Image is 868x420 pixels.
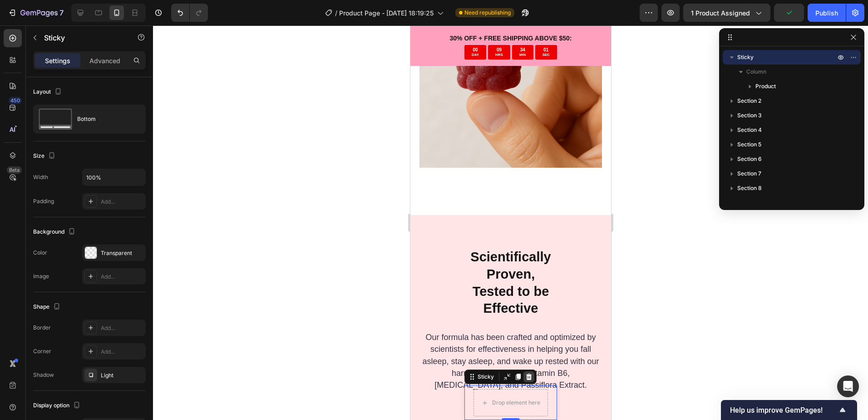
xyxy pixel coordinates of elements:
button: Publish [808,4,846,22]
p: Sticky [44,32,121,43]
div: Add... [101,198,143,206]
h2: Scientifically Proven, Tested to be Effective [45,222,155,293]
button: Show survey - Help us improve GemPages! [730,405,848,415]
p: Settings [45,56,70,65]
span: Section 2 [737,96,761,105]
div: Display option [33,400,82,412]
div: Width [33,173,48,181]
div: Background [33,226,77,238]
button: 1 product assigned [683,4,770,22]
div: Shadow [33,371,54,379]
div: Add... [101,324,143,332]
div: Undo/Redo [171,4,208,22]
span: Our formula has been crafted and optimized by scientists for effectiveness in helping you fall as... [12,307,188,364]
span: Section 9 [737,198,762,207]
div: Corner [33,347,51,355]
div: Transparent [101,249,143,257]
div: Add... [101,348,143,356]
div: Light [101,371,143,380]
div: Color [33,249,47,257]
span: Section 8 [737,184,762,193]
span: Section 3 [737,111,762,120]
span: Section 6 [737,155,762,164]
div: Beta [7,166,22,174]
span: Section 7 [737,169,761,178]
span: Product [755,82,776,91]
div: Image [33,272,49,280]
div: Border [33,324,51,332]
input: Auto [83,169,145,185]
div: Open Intercom Messenger [837,375,859,397]
iframe: Design area [410,25,611,420]
span: 1 product assigned [691,8,750,18]
div: 450 [9,97,22,104]
span: Column [746,67,766,76]
div: Publish [815,8,838,18]
div: Bottom [77,109,133,130]
span: Section 5 [737,140,761,149]
span: / [335,8,337,18]
span: Sticky [737,53,754,62]
p: Advanced [89,56,120,65]
span: Help us improve GemPages! [730,406,837,415]
button: 7 [4,4,68,22]
div: Size [33,150,57,162]
div: Padding [33,197,54,205]
div: Layout [33,86,64,98]
p: 7 [59,7,64,18]
span: Section 4 [737,125,762,135]
div: Add... [101,273,143,281]
span: Product Page - [DATE] 18:19:25 [339,8,434,18]
div: Shape [33,301,62,313]
span: Need republishing [464,9,511,17]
